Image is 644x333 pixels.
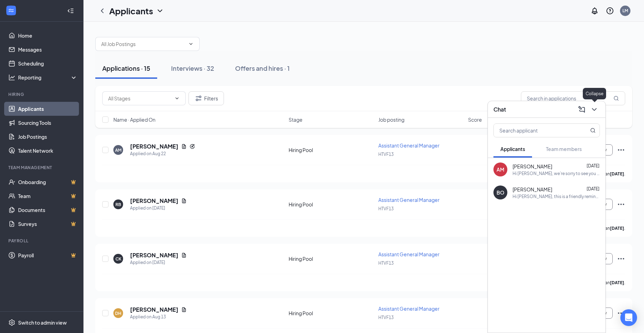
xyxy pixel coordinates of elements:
svg: ChevronLeft [98,7,106,15]
div: Offers and hires · 1 [235,64,290,73]
button: ChevronDown [589,104,600,115]
b: [DATE] [610,280,624,285]
div: AM [115,147,121,153]
h5: [PERSON_NAME] [130,143,178,150]
svg: Document [181,307,187,312]
svg: Document [181,198,187,204]
span: Stage [289,116,303,123]
input: Search applicant [494,124,576,137]
svg: MagnifyingGlass [613,96,619,101]
a: Home [18,29,78,43]
span: [PERSON_NAME] [513,163,552,170]
svg: ChevronDown [156,7,164,15]
span: Assistant General Manager [378,197,440,203]
b: [DATE] [610,226,624,231]
h1: Applicants [109,5,153,17]
svg: Reapply [190,144,195,149]
div: DH [115,310,121,316]
svg: ChevronDown [174,96,180,101]
div: CK [115,256,121,262]
svg: Ellipses [617,255,625,263]
div: Switch to admin view [18,319,67,326]
span: [DATE] [587,163,599,168]
div: Applied on [DATE] [130,205,187,212]
h5: [PERSON_NAME] [130,306,178,313]
button: ComposeMessage [576,104,587,115]
a: Job Postings [18,130,78,144]
span: Assistant General Manager [378,305,440,312]
h5: [PERSON_NAME] [130,251,178,259]
svg: Ellipses [617,309,625,317]
svg: ChevronDown [188,41,194,47]
div: Reporting [18,74,78,81]
svg: ChevronDown [590,105,598,114]
input: All Job Postings [101,40,185,48]
svg: Collapse [67,7,74,14]
svg: Document [181,252,187,258]
span: [DATE] [587,186,599,191]
span: Applicants [500,146,525,152]
h3: Chat [493,106,506,113]
span: Assistant General Manager [378,251,440,257]
a: DocumentsCrown [18,203,78,217]
span: HTVF13 [378,260,394,266]
div: Hiring Pool [289,255,374,262]
a: Applicants [18,102,78,116]
div: Hiring [8,91,76,97]
div: Collapse [583,88,606,99]
a: PayrollCrown [18,248,78,262]
div: Hi [PERSON_NAME], we’re sorry to see you go! Your meeting with [PERSON_NAME] Restaurant for Team ... [513,171,600,176]
div: Team Management [8,165,76,171]
svg: ComposeMessage [578,105,586,114]
svg: Document [181,144,187,149]
div: AM [497,166,504,173]
a: Sourcing Tools [18,116,78,130]
span: HTVF13 [378,206,394,211]
b: [DATE] [610,171,624,176]
span: HTVF13 [378,152,394,157]
svg: Notifications [590,7,599,15]
div: Hiring Pool [289,201,374,208]
div: Applied on [DATE] [130,259,187,266]
div: Hiring Pool [289,146,374,153]
span: Job posting [378,116,404,123]
h5: [PERSON_NAME] [130,197,178,205]
div: Hi [PERSON_NAME], this is a friendly reminder. Your interview with [PERSON_NAME] Restaurant for T... [513,194,600,199]
svg: Ellipses [617,200,625,209]
a: Scheduling [18,56,78,70]
input: All Stages [108,94,171,102]
div: Hiring Pool [289,310,374,317]
div: Interviews · 32 [171,64,214,73]
a: TeamCrown [18,189,78,203]
span: Team members [546,146,582,152]
a: Talent Network [18,144,78,158]
div: Open Intercom Messenger [620,309,637,326]
span: Assistant General Manager [378,142,440,149]
a: SurveysCrown [18,217,78,231]
a: Messages [18,43,78,56]
svg: Filter [194,94,203,103]
svg: WorkstreamLogo [8,7,15,14]
span: HTVF13 [378,315,394,320]
span: Name · Applied On [113,116,155,123]
svg: Ellipses [617,146,625,154]
input: Search in applications [521,91,625,105]
button: Filter Filters [188,91,224,105]
svg: Analysis [8,74,15,81]
svg: Settings [8,319,15,326]
span: [PERSON_NAME] [513,186,552,193]
span: Score [468,116,482,123]
div: Applied on Aug 13 [130,313,187,320]
div: RB [115,202,121,207]
div: LM [622,8,628,14]
svg: MagnifyingGlass [590,128,596,133]
a: OnboardingCrown [18,175,78,189]
div: Applied on Aug 22 [130,150,195,157]
svg: QuestionInfo [606,7,614,15]
div: Applications · 15 [102,64,150,73]
div: Payroll [8,238,76,244]
div: BO [497,189,504,196]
